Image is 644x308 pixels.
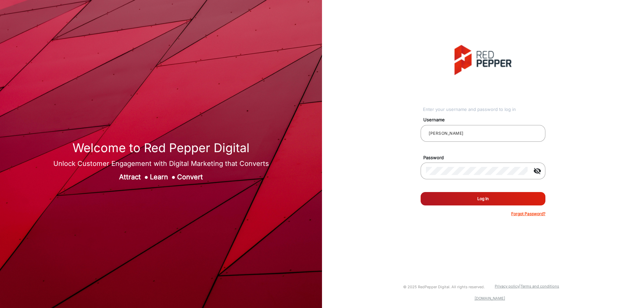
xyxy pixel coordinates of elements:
[144,173,148,181] span: ●
[418,155,553,161] mat-label: Password
[53,172,269,182] div: Attract Learn Convert
[403,285,485,289] small: © 2025 RedPepper Digital. All rights reserved.
[421,192,545,205] button: Log In
[521,284,559,289] a: Terms and conditions
[423,106,545,113] div: Enter your username and password to log in
[426,129,540,137] input: Your username
[53,141,269,155] h1: Welcome to Red Pepper Digital
[454,45,512,75] img: vmg-logo
[511,211,545,217] p: Forgot Password?
[495,284,519,289] a: Privacy policy
[475,296,505,301] a: [DOMAIN_NAME]
[171,173,175,181] span: ●
[529,167,545,175] mat-icon: visibility_off
[418,117,553,123] mat-label: Username
[519,284,521,289] a: |
[53,159,269,169] div: Unlock Customer Engagement with Digital Marketing that Converts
